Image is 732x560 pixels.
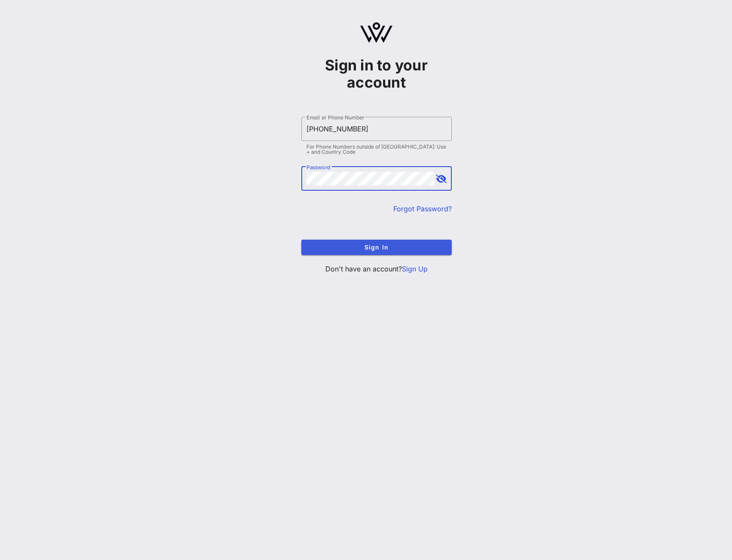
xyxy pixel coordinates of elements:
label: Email or Phone Number [306,114,364,121]
a: Sign Up [402,265,428,273]
span: Sign In [308,243,445,251]
img: logo.svg [360,22,392,43]
h1: Sign in to your account [301,57,452,91]
a: Forgot Password? [393,204,452,213]
div: For Phone Numbers outside of [GEOGRAPHIC_DATA]: Use + and Country Code [306,144,447,155]
label: Password [306,164,331,170]
button: append icon [436,175,447,183]
p: Don't have an account? [301,264,452,274]
button: Sign In [301,240,452,255]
